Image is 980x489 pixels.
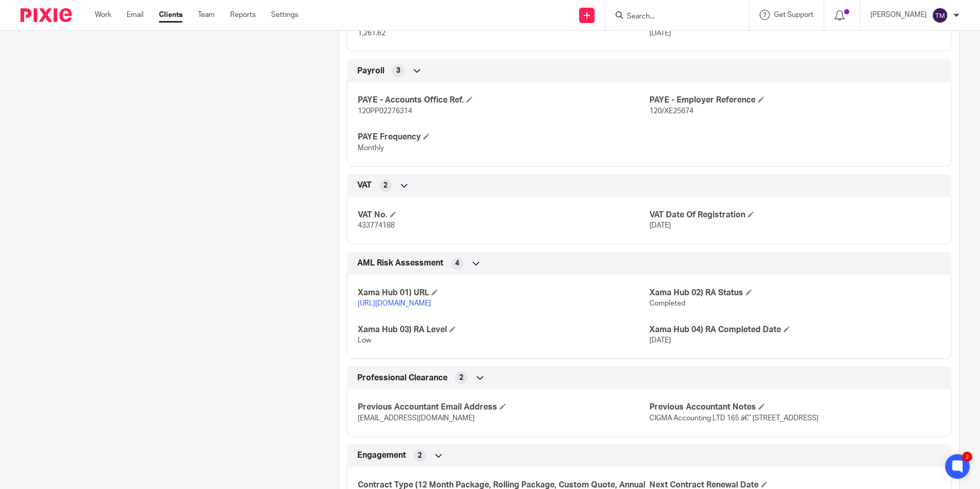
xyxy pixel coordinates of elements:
a: Email [127,10,144,20]
h4: Xama Hub 03) RA Level [358,324,649,335]
span: Get Support [774,11,813,18]
span: Engagement [357,450,406,461]
p: [PERSON_NAME] [870,10,927,20]
img: svg%3E [932,7,948,24]
span: VAT [357,180,372,191]
h4: PAYE - Accounts Office Ref. [358,95,649,106]
span: [DATE] [649,30,671,37]
h4: Previous Accountant Notes [649,402,941,413]
span: 433774188 [358,222,395,229]
img: Pixie [21,8,72,22]
div: 2 [962,452,972,462]
h4: PAYE - Employer Reference [649,95,941,106]
span: 120PP02276314 [358,108,412,115]
span: Professional Clearance [357,373,447,383]
span: 2 [418,451,422,461]
h4: VAT No. [358,210,649,220]
h4: Xama Hub 04) RA Completed Date [649,324,941,335]
span: 2 [383,180,387,191]
span: 2 [459,373,463,383]
span: Payroll [357,66,384,76]
a: Clients [159,10,182,20]
a: Team [198,10,215,20]
span: Monthly [358,145,384,152]
span: Low [358,337,371,344]
span: [DATE] [649,222,671,229]
span: [EMAIL_ADDRESS][DOMAIN_NAME] [358,415,475,422]
span: AML Risk Assessment [357,258,443,269]
span: CIGMA Accounting LTD 165 â€“ [STREET_ADDRESS] [649,415,819,422]
span: Completed [649,300,685,307]
a: [URL][DOMAIN_NAME] [358,300,431,307]
a: Work [95,10,111,20]
span: 1,261.62 [358,30,385,37]
a: Settings [271,10,298,20]
a: Reports [230,10,256,20]
h4: Xama Hub 02) RA Status [649,288,941,298]
h4: PAYE Frequency [358,132,649,142]
span: [DATE] [649,337,671,344]
h4: VAT Date Of Registration [649,210,941,220]
h4: Xama Hub 01) URL [358,288,649,298]
span: 120/XE25674 [649,108,693,115]
input: Search [626,12,718,22]
span: 3 [396,66,400,76]
span: 4 [455,258,459,269]
h4: Previous Accountant Email Address [358,402,649,413]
